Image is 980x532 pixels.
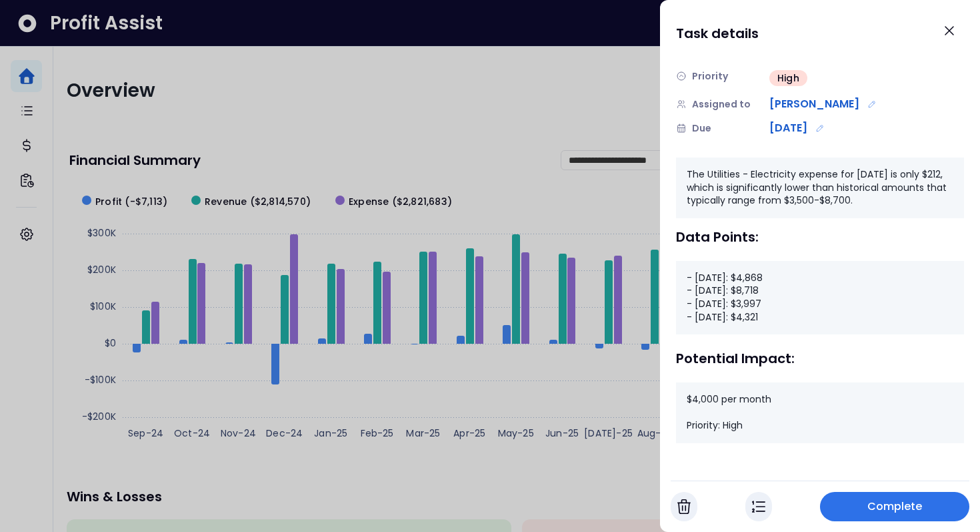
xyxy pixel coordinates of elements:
div: The Utilities - Electricity expense for [DATE] is only $212, which is significantly lower than hi... [676,158,964,218]
span: High [777,71,799,85]
div: $4,000 per month Priority: High [676,382,964,443]
button: Edit assignment [865,97,879,111]
span: [PERSON_NAME] [769,96,859,112]
button: Close [935,16,964,45]
button: Edit due date [813,121,827,136]
button: Complete [820,492,969,521]
div: Potential Impact: [676,350,964,366]
span: [DATE] [769,120,807,136]
span: Priority [692,69,728,83]
span: Due [692,121,711,136]
h1: Task details [676,21,759,45]
span: Assigned to [692,97,751,111]
div: Data Points: [676,229,964,245]
img: In Progress [752,499,765,515]
span: Complete [867,499,923,515]
img: Cancel Task [677,499,691,515]
div: - [DATE]: $4,868 - [DATE]: $8,718 - [DATE]: $3,997 - [DATE]: $4,321 [676,261,964,334]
